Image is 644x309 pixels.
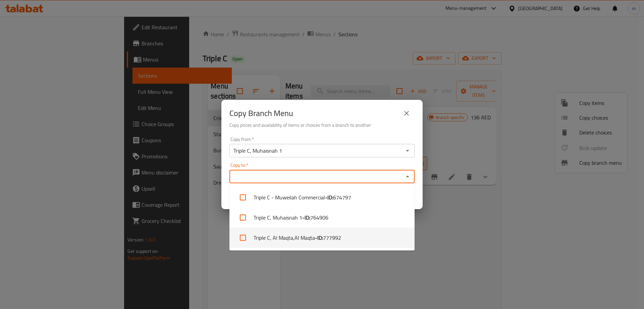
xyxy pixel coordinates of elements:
li: Triple C, Al Maqta,Al Maqta [229,228,415,248]
h6: Copy prices and availability of items or choices from a branch to another [229,121,415,129]
span: 764906 [310,214,328,222]
li: Triple C, Muhaisnah 1 [229,207,415,228]
button: Open [403,146,412,155]
h2: Copy Branch Menu [229,108,293,119]
li: Triple C - Muweilah Commercial [229,187,415,207]
span: 674797 [333,193,351,201]
button: Close [403,172,412,181]
b: - ID: [325,193,333,201]
b: - ID: [315,234,323,242]
button: close [398,105,415,121]
b: - ID: [302,214,310,222]
span: 777992 [323,234,341,242]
